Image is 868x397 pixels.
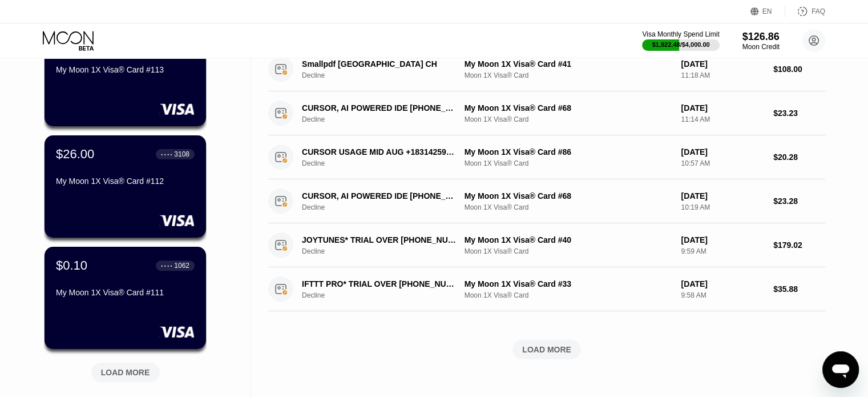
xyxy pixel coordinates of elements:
div: $23.23 [773,109,825,118]
div: 9:59 AM [681,247,764,255]
div: [DATE] [681,191,764,200]
div: Visa Monthly Spend Limit$1,922.48/$4,000.00 [642,30,719,51]
div: CURSOR USAGE MID AUG +18314259504 US [302,147,458,157]
div: EN [750,6,785,17]
div: LOAD MORE [83,358,168,382]
div: My Moon 1X Visa® Card #41 [465,59,672,69]
div: FAQ [785,6,825,17]
div: IFTTT PRO* TRIAL OVER [PHONE_NUMBER] US [302,279,458,288]
div: Moon 1X Visa® Card [465,203,672,211]
div: Decline [302,203,470,211]
div: [DATE] [681,59,764,69]
div: $126.86 [742,31,780,43]
div: 3108 [174,150,189,158]
div: [DATE] [681,147,764,157]
div: Decline [302,247,470,255]
div: Decline [302,115,470,123]
div: Moon Credit [742,43,780,51]
div: [DATE] [681,279,764,288]
div: CURSOR, AI POWERED IDE [PHONE_NUMBER] USDeclineMy Moon 1X Visa® Card #68Moon 1X Visa® Card[DATE]1... [268,91,825,135]
div: Moon 1X Visa® Card [465,115,672,123]
div: JOYTUNES* TRIAL OVER [PHONE_NUMBER] US [302,235,458,244]
div: My Moon 1X Visa® Card #113 [56,65,195,74]
div: LOAD MORE [268,340,825,359]
div: $179.02 [773,240,825,250]
div: $0.10 [56,258,87,273]
div: CURSOR USAGE MID AUG +18314259504 USDeclineMy Moon 1X Visa® Card #86Moon 1X Visa® Card[DATE]10:57... [268,135,825,179]
div: My Moon 1X Visa® Card #33 [465,279,672,288]
div: Moon 1X Visa® Card [465,71,672,79]
div: ● ● ● ● [161,264,172,267]
div: $23.28 [773,197,825,206]
div: 11:18 AM [681,71,764,79]
div: $0.10● ● ● ●1062My Moon 1X Visa® Card #111 [45,247,206,349]
div: 10:19 AM [681,203,764,211]
div: ● ● ● ● [161,153,172,156]
div: $1,922.48 / $4,000.00 [652,41,710,48]
div: $20.28 [773,153,825,162]
div: JOYTUNES* TRIAL OVER [PHONE_NUMBER] USDeclineMy Moon 1X Visa® Card #40Moon 1X Visa® Card[DATE]9:5... [268,223,825,267]
div: [DATE] [681,103,764,113]
div: CURSOR, AI POWERED IDE [PHONE_NUMBER] USDeclineMy Moon 1X Visa® Card #68Moon 1X Visa® Card[DATE]1... [268,179,825,223]
div: My Moon 1X Visa® Card #40 [465,235,672,244]
div: Moon 1X Visa® Card [465,159,672,167]
div: [DATE] [681,235,764,244]
div: $26.00 [56,147,94,162]
iframe: Button to launch messaging window, conversation in progress [822,351,859,388]
div: 10:57 AM [681,159,764,167]
div: FAQ [812,7,825,15]
div: Decline [302,71,470,79]
div: Decline [302,291,470,299]
div: Smallpdf [GEOGRAPHIC_DATA] CHDeclineMy Moon 1X Visa® Card #41Moon 1X Visa® Card[DATE]11:18 AM$108.00 [268,47,825,91]
div: $126.86Moon Credit [742,31,780,51]
div: My Moon 1X Visa® Card #86 [465,147,672,157]
div: My Moon 1X Visa® Card #111 [56,288,195,297]
div: LOAD MORE [522,344,571,355]
div: Moon 1X Visa® Card [465,247,672,255]
div: EN [762,7,772,15]
div: $0.01● ● ● ●6615My Moon 1X Visa® Card #113 [45,24,206,126]
div: 11:14 AM [681,115,764,123]
div: CURSOR, AI POWERED IDE [PHONE_NUMBER] US [302,103,458,113]
div: 1062 [174,262,189,270]
div: $35.88 [773,284,825,294]
div: 9:58 AM [681,291,764,299]
div: Smallpdf [GEOGRAPHIC_DATA] CH [302,59,458,69]
div: $108.00 [773,65,825,74]
div: $26.00● ● ● ●3108My Moon 1X Visa® Card #112 [45,135,206,238]
div: My Moon 1X Visa® Card #68 [465,191,672,200]
div: Decline [302,159,470,167]
div: My Moon 1X Visa® Card #112 [56,177,195,186]
div: My Moon 1X Visa® Card #68 [465,103,672,113]
div: Moon 1X Visa® Card [465,291,672,299]
div: Visa Monthly Spend Limit [642,30,719,38]
div: LOAD MORE [101,367,150,378]
div: IFTTT PRO* TRIAL OVER [PHONE_NUMBER] USDeclineMy Moon 1X Visa® Card #33Moon 1X Visa® Card[DATE]9:... [268,267,825,311]
div: CURSOR, AI POWERED IDE [PHONE_NUMBER] US [302,191,458,200]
